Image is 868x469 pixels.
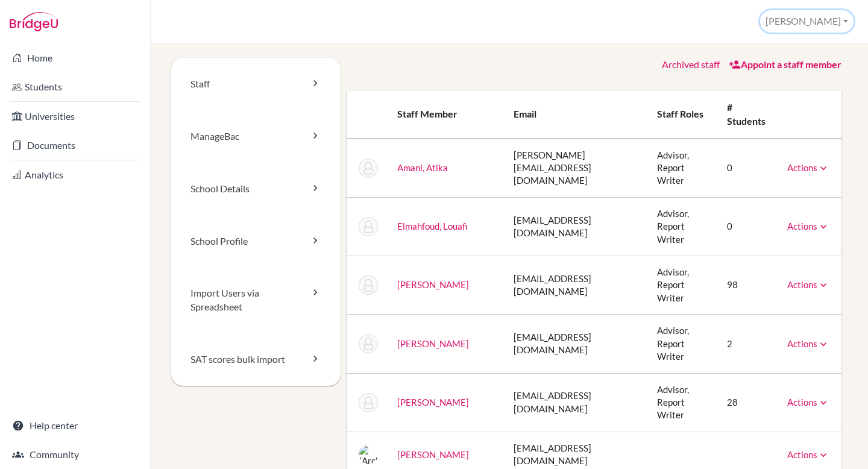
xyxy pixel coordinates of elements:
[397,338,469,349] a: [PERSON_NAME]
[2,414,148,438] a: Help center
[504,139,648,198] td: [PERSON_NAME][EMAIL_ADDRESS][DOMAIN_NAME]
[171,110,341,163] a: ManageBac
[729,58,841,70] a: Appoint a staff member
[359,393,378,412] img: Olena Jackson
[662,58,720,70] a: Archived staff
[388,91,504,139] th: Staff member
[717,197,778,256] td: 0
[10,12,58,31] img: Bridge-U
[171,267,341,333] a: Import Users via Spreadsheet
[2,104,148,128] a: Universities
[787,338,829,349] a: Actions
[397,162,448,173] a: Amani, Atika
[647,256,717,315] td: Advisor, Report Writer
[647,373,717,432] td: Advisor, Report Writer
[504,91,648,139] th: Email
[359,275,378,295] img: Celena Gilbert
[647,197,717,256] td: Advisor, Report Writer
[717,373,778,432] td: 28
[171,333,341,386] a: SAT scores bulk import
[397,279,469,290] a: [PERSON_NAME]
[647,91,717,139] th: Staff roles
[2,442,148,467] a: Community
[2,75,148,99] a: Students
[359,217,378,236] img: Louafi Elmahfoud
[397,449,469,460] a: [PERSON_NAME]
[787,221,829,231] a: Actions
[787,279,829,290] a: Actions
[760,10,854,33] button: [PERSON_NAME]
[359,159,378,178] img: Atika Amani
[359,445,378,464] img: (Archived) Julie Mullen
[787,162,829,173] a: Actions
[171,215,341,268] a: School Profile
[717,256,778,315] td: 98
[504,373,648,432] td: [EMAIL_ADDRESS][DOMAIN_NAME]
[717,91,778,139] th: # students
[647,139,717,198] td: Advisor, Report Writer
[171,163,341,215] a: School Details
[171,58,341,110] a: Staff
[504,315,648,373] td: [EMAIL_ADDRESS][DOMAIN_NAME]
[717,315,778,373] td: 2
[717,139,778,198] td: 0
[647,315,717,373] td: Advisor, Report Writer
[2,163,148,187] a: Analytics
[787,397,829,408] a: Actions
[397,397,469,408] a: [PERSON_NAME]
[504,256,648,315] td: [EMAIL_ADDRESS][DOMAIN_NAME]
[2,46,148,70] a: Home
[359,334,378,353] img: Rana Haroun
[504,197,648,256] td: [EMAIL_ADDRESS][DOMAIN_NAME]
[787,449,829,460] a: Actions
[2,133,148,157] a: Documents
[397,221,468,231] a: Elmahfoud, Louafi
